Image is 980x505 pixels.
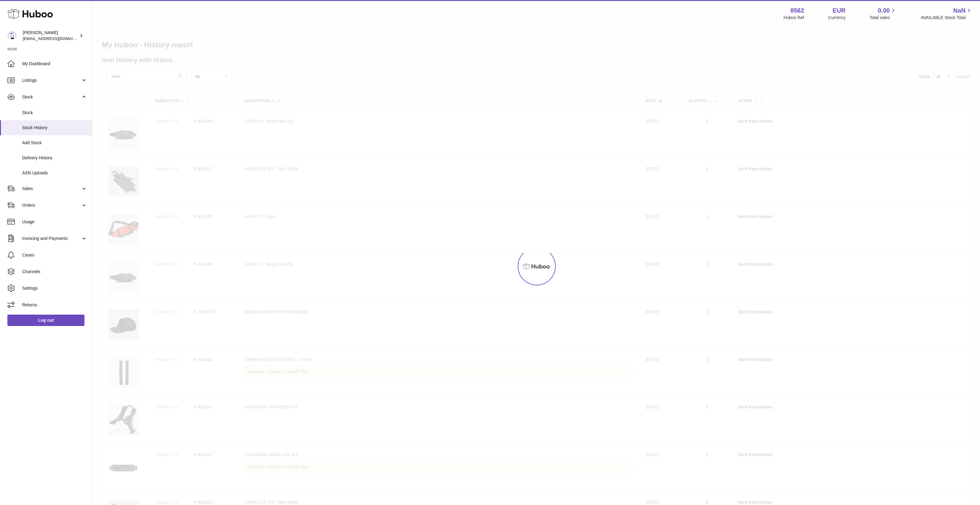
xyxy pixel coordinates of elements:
span: Stock [22,110,87,116]
span: Usage [22,219,87,225]
span: Orders [22,202,81,208]
span: Cases [22,252,87,258]
a: 0.00 Total sales [869,6,897,21]
span: Returns [22,302,87,308]
div: Currency [828,15,846,21]
span: [EMAIL_ADDRESS][DOMAIN_NAME] [23,36,90,41]
span: Total sales [869,15,897,21]
span: Stock [22,94,81,100]
span: Stock History [22,125,87,131]
span: NaN [953,6,966,15]
a: Log out [7,315,84,326]
div: Huboo Ref [784,15,804,21]
img: internalAdmin-8562@internal.huboo.com [7,31,17,40]
a: NaN AVAILABLE Stock Total [921,6,973,21]
span: ASN Uploads [22,170,87,176]
span: Delivery History [22,155,87,161]
span: AVAILABLE Stock Total [921,15,973,21]
span: My Dashboard [22,61,87,67]
span: Sales [22,186,81,192]
strong: EUR [833,6,845,15]
span: Invoicing and Payments [22,236,81,241]
div: [PERSON_NAME] [23,30,78,42]
span: Listings [22,78,81,83]
span: Channels [22,269,87,275]
span: Settings [22,285,87,291]
span: 0.00 [878,6,890,15]
span: Add Stock [22,140,87,146]
strong: 8562 [790,6,804,15]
